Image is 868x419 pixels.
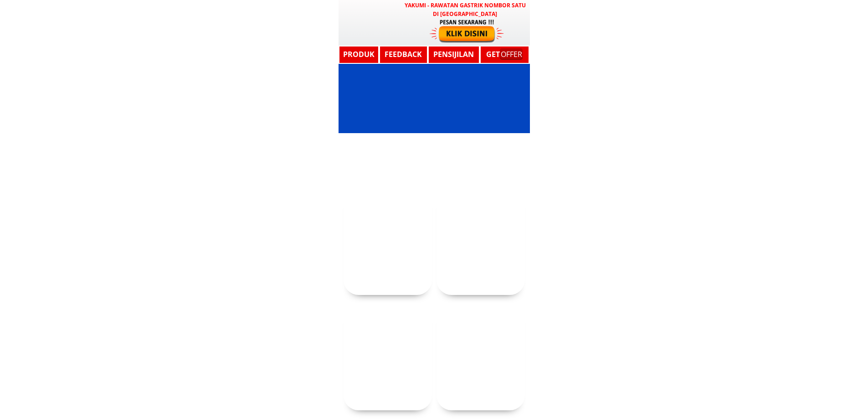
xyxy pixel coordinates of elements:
div: Sendawa dan Pedih Ulu Hati [344,377,432,404]
div: Sakit Perut Kejang [437,377,525,404]
mark: OFFER [500,48,523,60]
h3: Feedback [380,49,427,61]
h3: GET [482,49,527,61]
div: Perut Kembung dan Angin [344,262,432,290]
div: Loya dan Muntah [437,262,525,290]
h3: Pensijilan [431,49,476,61]
h3: YAKUMI - Rawatan Gastrik Nombor Satu di [GEOGRAPHIC_DATA] [403,1,528,18]
h3: Produk [339,49,379,61]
